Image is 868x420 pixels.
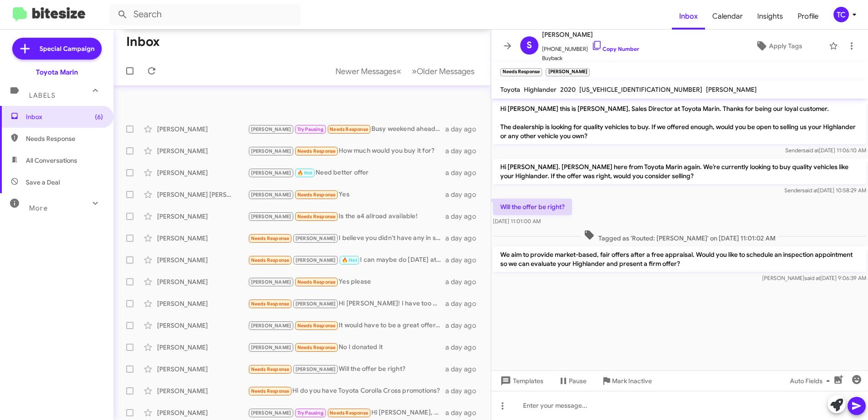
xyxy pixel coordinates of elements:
[445,146,483,155] div: a day ago
[445,168,483,177] div: a day ago
[126,35,160,49] h1: Inbox
[612,373,652,389] span: Mark Inactive
[396,65,401,77] span: «
[251,126,291,132] span: [PERSON_NAME]
[12,38,102,60] a: Special Campaign
[297,279,336,285] span: Needs Response
[248,408,445,418] div: Hi [PERSON_NAME], Thanks for the info. We will come to visit you when I am back from my trip. I w...
[542,54,639,63] span: Buyback
[551,373,594,389] button: Pause
[297,148,336,154] span: Needs Response
[248,255,445,265] div: I can maybe do [DATE] at 11am
[790,373,833,389] span: Auto Fields
[39,44,94,53] span: Special Campaign
[493,159,866,184] p: Hi [PERSON_NAME]. [PERSON_NAME] here from Toyota Marin again. We’re currently looking to buy qual...
[672,3,705,30] span: Inbox
[251,235,290,241] span: Needs Response
[330,410,368,416] span: Needs Response
[706,85,757,94] span: [PERSON_NAME]
[445,408,483,417] div: a day ago
[524,85,557,94] span: Highlander
[296,366,336,372] span: [PERSON_NAME]
[769,38,802,54] span: Apply Tags
[750,3,790,30] a: Insights
[251,323,291,329] span: [PERSON_NAME]
[297,345,336,350] span: Needs Response
[493,100,866,144] p: Hi [PERSON_NAME] this is [PERSON_NAME], Sales Director at Toyota Marin. Thanks for being our loya...
[785,147,866,154] span: Sender [DATE] 11:06:10 AM
[330,62,407,80] button: Previous
[330,62,480,80] nav: Page navigation example
[296,257,336,263] span: [PERSON_NAME]
[491,373,551,389] button: Templates
[833,7,849,22] div: TC
[560,85,576,94] span: 2020
[445,234,483,243] div: a day ago
[297,126,324,132] span: Try Pausing
[732,38,824,54] button: Apply Tags
[251,388,290,394] span: Needs Response
[542,29,639,40] span: [PERSON_NAME]
[784,187,866,194] span: Sender [DATE] 10:58:29 AM
[248,211,445,222] div: Is the a4 allroad available!
[542,40,639,54] span: [PHONE_NUMBER]
[579,85,702,94] span: [US_VEHICLE_IDENTIFICATION_NUMBER]
[493,218,541,225] span: [DATE] 11:01:00 AM
[412,65,417,77] span: »
[783,373,841,389] button: Auto Fields
[445,321,483,330] div: a day ago
[406,62,480,80] button: Next
[297,323,336,329] span: Needs Response
[251,192,291,198] span: [PERSON_NAME]
[248,124,445,135] div: Busy weekend ahead of me. Perhaps next week
[705,3,750,30] a: Calendar
[251,214,291,220] span: [PERSON_NAME]
[248,233,445,244] div: I believe you didn't have any in stock
[251,345,291,350] span: [PERSON_NAME]
[330,126,368,132] span: Needs Response
[297,170,313,176] span: 🔥 Hot
[498,373,543,389] span: Templates
[445,190,483,199] div: a day ago
[569,373,587,389] span: Pause
[248,342,445,353] div: No I donated it
[248,364,445,375] div: Will the offer be right?
[445,277,483,286] div: a day ago
[445,343,483,352] div: a day ago
[251,410,291,416] span: [PERSON_NAME]
[802,187,818,194] span: said at
[297,214,336,220] span: Needs Response
[762,275,866,281] span: [PERSON_NAME] [DATE] 9:06:39 AM
[527,38,532,53] span: S
[297,192,336,198] span: Needs Response
[493,246,866,272] p: We aim to provide market-based, fair offers after a free appraisal. Would you like to schedule an...
[580,230,779,243] span: Tagged as 'Routed: [PERSON_NAME]' on [DATE] 11:01:02 AM
[248,320,445,331] div: It would have to be a great offer. I love my car.
[594,373,659,389] button: Mark Inactive
[251,301,290,307] span: Needs Response
[296,301,336,307] span: [PERSON_NAME]
[248,299,445,309] div: Hi [PERSON_NAME]! I have too much negative equity for it to make sense!
[335,66,396,76] span: Newer Messages
[110,4,301,25] input: Search
[804,275,820,281] span: said at
[445,255,483,265] div: a day ago
[445,212,483,221] div: a day ago
[248,146,445,156] div: How much would you buy it for?
[251,257,290,263] span: Needs Response
[445,125,483,134] div: a day ago
[297,410,324,416] span: Try Pausing
[445,386,483,395] div: a day ago
[493,199,572,215] p: Will the offer be right?
[248,386,445,396] div: Hi do you have Toyota Corolla Cross promotions?
[342,257,357,263] span: 🔥 Hot
[248,190,445,200] div: Yes
[546,68,589,76] small: [PERSON_NAME]
[790,3,826,30] a: Profile
[592,45,639,52] a: Copy Number
[296,235,336,241] span: [PERSON_NAME]
[251,148,291,154] span: [PERSON_NAME]
[500,68,542,76] small: Needs Response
